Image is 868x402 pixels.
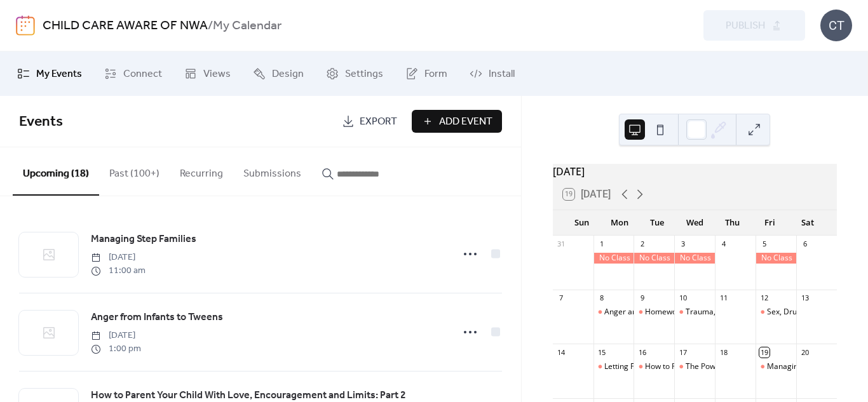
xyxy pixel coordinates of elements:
[756,307,796,318] div: Sex, Drugs and You
[439,114,492,130] span: Add Event
[597,347,607,357] div: 15
[460,57,524,91] a: Install
[759,293,769,303] div: 12
[13,147,99,196] button: Upcoming (18)
[91,342,141,356] span: 1:00 pm
[170,147,233,194] button: Recurring
[412,110,502,133] button: Add Event
[489,67,515,82] span: Install
[345,67,383,82] span: Settings
[767,361,851,372] div: Managing Step Families
[759,239,769,249] div: 5
[638,210,675,236] div: Tue
[91,310,223,325] span: Anger from Infants to Tweens
[678,293,688,303] div: 10
[634,307,674,318] div: Homework, How to Motivate Your Child
[593,253,634,264] div: No Class
[208,14,213,38] b: /
[600,210,638,236] div: Mon
[8,57,92,91] a: My Events
[800,347,810,357] div: 20
[91,231,196,248] a: Managing Step Families
[820,10,852,41] div: CT
[175,57,240,91] a: Views
[719,239,728,249] div: 4
[756,253,796,264] div: No Class
[604,307,689,318] div: Anger and Co-Parenting
[36,67,82,82] span: My Events
[674,361,715,372] div: The Power of Routines in Our Family
[123,67,162,82] span: Connect
[19,108,63,136] span: Events
[91,232,196,247] span: Managing Step Families
[557,293,566,303] div: 7
[597,293,607,303] div: 8
[678,347,688,357] div: 17
[233,147,311,194] button: Submissions
[597,239,607,249] div: 1
[714,210,751,236] div: Thu
[593,361,634,372] div: Letting Flo Drive: Anger and Stress
[719,293,728,303] div: 11
[213,14,281,38] b: My Calendar
[756,361,796,372] div: Managing Step Families
[593,307,634,318] div: Anger and Co-Parenting
[95,57,172,91] a: Connect
[91,329,141,342] span: [DATE]
[674,253,715,264] div: No Class
[272,67,304,82] span: Design
[800,239,810,249] div: 6
[43,14,208,38] a: CHILD CARE AWARE OF NWA
[99,147,170,194] button: Past (100+)
[637,293,647,303] div: 9
[759,347,769,357] div: 19
[91,264,146,278] span: 11:00 am
[686,361,813,372] div: The Power of Routines in Our Family
[203,67,231,82] span: Views
[604,361,726,372] div: Letting Flo Drive: Anger and Stress
[637,347,647,357] div: 16
[91,309,223,326] a: Anger from Infants to Tweens
[563,210,600,236] div: Sun
[557,239,566,249] div: 31
[674,307,715,318] div: Trauma, the Brain, and Relationships: Helping Children Heal
[332,110,407,133] a: Export
[678,239,688,249] div: 3
[800,293,810,303] div: 13
[767,307,836,318] div: Sex, Drugs and You
[360,114,397,130] span: Export
[634,253,674,264] div: No Class
[91,251,146,264] span: [DATE]
[424,67,447,82] span: Form
[637,239,647,249] div: 2
[16,15,35,36] img: logo
[557,347,566,357] div: 14
[396,57,457,91] a: Form
[789,210,827,236] div: Sat
[316,57,393,91] a: Settings
[553,164,837,179] div: [DATE]
[645,307,783,318] div: Homework, How to Motivate Your Child
[676,210,714,236] div: Wed
[243,57,313,91] a: Design
[719,347,728,357] div: 18
[634,361,674,372] div: How to Parent Your Child With Love, Encouragement and Limits: Part 1
[751,210,789,236] div: Fri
